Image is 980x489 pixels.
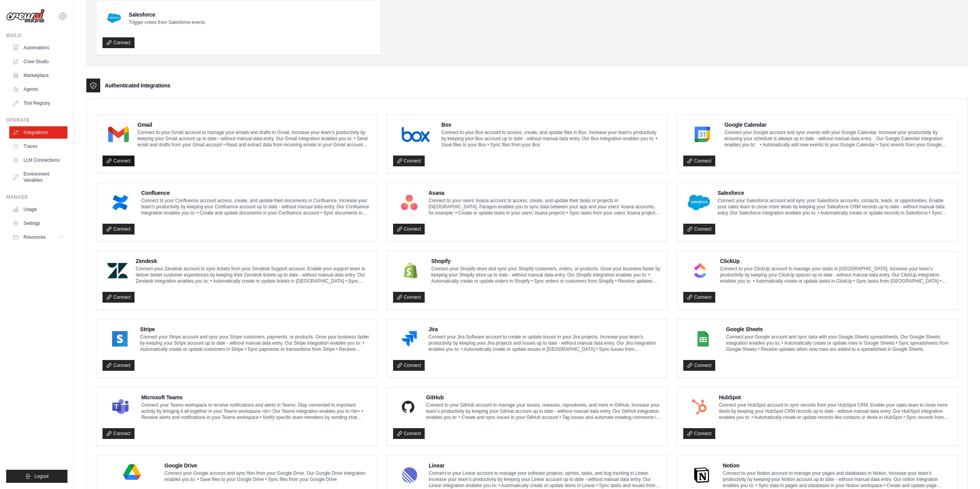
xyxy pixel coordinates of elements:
[726,325,951,333] h4: Google Sheets
[105,9,123,27] img: Salesforce Logo
[426,394,661,401] h4: GitHub
[129,19,205,25] p: Trigger crews from Salesforce events
[683,360,715,371] a: Connect
[683,292,715,303] a: Connect
[9,83,67,95] a: Agents
[136,257,371,265] h4: Zendesk
[719,394,951,401] h4: HubSpot
[9,55,67,68] a: Crew Studio
[726,334,951,352] p: Connect your Google account and sync data with your Google Sheets spreadsheets. Our Google Sheets...
[393,360,425,371] a: Connect
[719,402,951,420] p: Connect your HubSpot account to sync records from your HubSpot CRM. Enable your sales team to clo...
[395,127,436,142] img: Box Logo
[429,334,661,352] p: Connect your Jira Software account to create or update issues in your Jira projects. Increase you...
[141,198,370,216] p: Connect to your Confluence account access, create, and update their documents in Confluence. Incr...
[429,189,661,197] h4: Asana
[34,473,49,479] span: Logout
[140,334,371,352] p: Connect your Stripe account and sync your Stripe customers, payments, or products. Grow your busi...
[9,203,67,216] a: Usage
[9,154,67,166] a: LLM Connections
[723,470,951,489] p: Connect to your Notion account to manage your pages and databases in Notion. Increase your team’s...
[6,32,67,39] div: Build
[686,467,717,483] img: Notion Logo
[105,464,159,480] img: Google Drive Logo
[429,470,661,489] p: Connect to your Linear account to manage your software projects, sprints, tasks, and bug tracking...
[24,234,45,240] span: Resources
[9,42,67,54] a: Automations
[724,129,951,148] p: Connect your Google account and sync events with your Google Calendar. Increase your productivity...
[724,121,951,129] h4: Google Calendar
[9,168,67,186] a: Environment Variables
[426,402,661,420] p: Connect to your GitHub account to manage your issues, releases, repositories, and more in GitHub....
[395,467,424,483] img: Linear Logo
[9,217,67,229] a: Settings
[105,263,130,278] img: Zendesk Logo
[686,263,714,278] img: ClickUp Logo
[6,117,67,123] div: Operate
[6,194,67,200] div: Manage
[103,224,134,234] a: Connect
[686,399,713,415] img: HubSpot Logo
[103,156,134,166] a: Connect
[105,82,170,89] h3: Authenticated Integrations
[9,140,67,152] a: Traces
[105,195,136,210] img: Confluence Logo
[429,325,661,333] h4: Jira
[718,189,951,197] h4: Salesforce
[429,462,661,469] h4: Linear
[395,263,426,278] img: Shopify Logo
[683,224,715,234] a: Connect
[141,189,370,197] h4: Confluence
[105,127,132,142] img: Gmail Logo
[441,129,661,148] p: Connect to your Box account to access, create, and update files in Box. Increase your team’s prod...
[105,331,135,347] img: Stripe Logo
[686,127,719,142] img: Google Calendar Logo
[105,399,136,415] img: Microsoft Teams Logo
[393,156,425,166] a: Connect
[429,198,661,216] p: Connect to your users’ Asana account to access, create, and update their tasks or projects in [GE...
[431,257,661,265] h4: Shopify
[165,470,371,482] p: Connect your Google account and sync files from your Google Drive. Our Google Drive integration e...
[686,195,712,210] img: Salesforce Logo
[393,224,425,234] a: Connect
[9,126,67,139] a: Integrations
[165,462,371,469] h4: Google Drive
[140,325,371,333] h4: Stripe
[393,292,425,303] a: Connect
[138,121,371,129] h4: Gmail
[683,156,715,166] a: Connect
[136,266,371,284] p: Connect your Zendesk account to sync tickets from your Zendesk Support account. Enable your suppo...
[9,97,67,109] a: Tool Registry
[720,257,951,265] h4: ClickUp
[718,198,951,216] p: Connect your Salesforce account and sync your Salesforce accounts, contacts, leads, or opportunit...
[395,195,423,210] img: Asana Logo
[441,121,661,129] h4: Box
[103,292,134,303] a: Connect
[683,428,715,439] a: Connect
[395,399,421,415] img: GitHub Logo
[6,9,45,23] img: Logo
[129,11,205,18] h4: Salesforce
[6,470,67,483] button: Logout
[723,462,951,469] h4: Notion
[103,360,134,371] a: Connect
[393,428,425,439] a: Connect
[686,331,721,347] img: Google Sheets Logo
[138,129,371,148] p: Connect to your Gmail account to manage your emails and drafts in Gmail. Increase your team’s pro...
[141,402,371,420] p: Connect your Teams workspace to receive notifications and alerts in Teams. Stay connected to impo...
[9,69,67,82] a: Marketplace
[9,231,67,243] button: Resources
[103,37,134,48] a: Connect
[103,428,134,439] a: Connect
[395,331,423,347] img: Jira Logo
[720,266,951,284] p: Connect to your ClickUp account to manage your tasks in [GEOGRAPHIC_DATA]. Increase your team’s p...
[431,266,661,284] p: Connect your Shopify store and sync your Shopify customers, orders, or products. Grow your busine...
[141,394,371,401] h4: Microsoft Teams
